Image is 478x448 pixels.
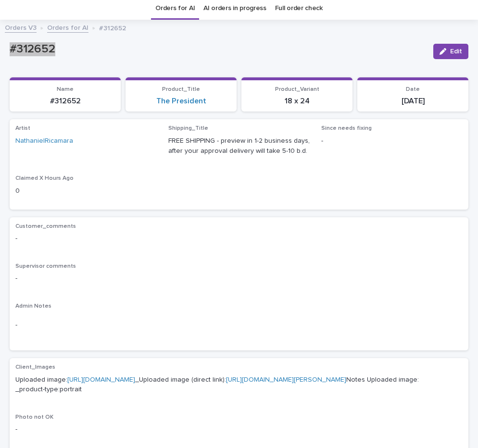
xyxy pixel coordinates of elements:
[15,125,30,131] span: Artist
[15,224,76,229] span: Customer_comments
[363,97,463,106] p: [DATE]
[57,87,74,92] span: Name
[321,125,372,131] span: Since needs fixing
[321,136,463,146] p: -
[15,364,55,370] span: Client_Images
[433,44,468,59] button: Edit
[450,48,462,55] span: Edit
[5,22,37,33] a: Orders V3
[162,87,200,92] span: Product_Title
[15,175,74,181] span: Claimed X Hours Ago
[15,424,463,435] p: -
[247,97,347,106] p: 18 x 24
[99,22,126,33] p: #312652
[15,136,73,146] a: NathanielRicamara
[15,186,157,196] p: 0
[15,414,53,420] span: Photo not OK
[15,234,463,244] p: -
[15,303,51,309] span: Admin Notes
[168,125,208,131] span: Shipping_Title
[15,274,463,284] p: -
[15,97,115,106] p: #312652
[47,22,88,33] a: Orders for AI
[67,376,135,383] a: [URL][DOMAIN_NAME]
[10,42,426,56] p: #312652
[275,87,319,92] span: Product_Variant
[406,87,420,92] span: Date
[15,263,76,269] span: Supervisor comments
[168,136,310,156] p: FREE SHIPPING - preview in 1-2 business days, after your approval delivery will take 5-10 b.d.
[15,320,463,330] p: -
[226,376,346,383] a: [URL][DOMAIN_NAME][PERSON_NAME]
[15,375,463,395] p: Uploaded image: _Uploaded image (direct link): Notes Uploaded image: _product-type:portrait
[156,97,206,106] a: The President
